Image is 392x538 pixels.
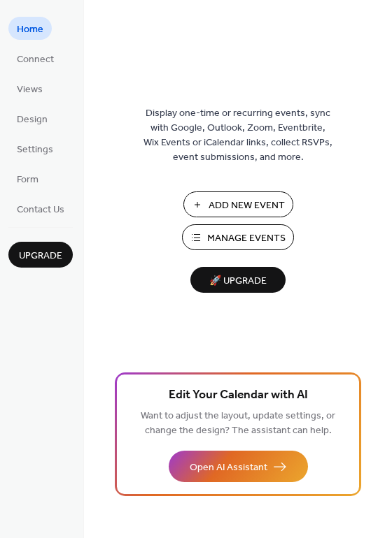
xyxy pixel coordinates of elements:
[8,242,73,268] button: Upgrade
[143,106,332,165] span: Display one-time or recurring events, sync with Google, Outlook, Zoom, Eventbrite, Wix Events or ...
[17,203,64,217] span: Contact Us
[17,82,43,97] span: Views
[8,137,62,160] a: Settings
[17,112,48,127] span: Design
[8,77,51,100] a: Views
[8,107,56,130] a: Design
[8,17,52,40] a: Home
[17,22,43,37] span: Home
[190,267,286,293] button: 🚀 Upgrade
[169,386,308,405] span: Edit Your Calendar with AI
[190,460,267,475] span: Open AI Assistant
[17,143,53,157] span: Settings
[8,47,62,70] a: Connect
[17,173,38,187] span: Form
[183,191,293,217] button: Add New Event
[19,249,62,263] span: Upgrade
[207,231,286,246] span: Manage Events
[182,224,294,250] button: Manage Events
[199,272,277,291] span: 🚀 Upgrade
[17,52,54,67] span: Connect
[8,197,73,220] a: Contact Us
[141,407,335,440] span: Want to adjust the layout, update settings, or change the design? The assistant can help.
[209,198,285,213] span: Add New Event
[169,451,308,482] button: Open AI Assistant
[8,167,47,190] a: Form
